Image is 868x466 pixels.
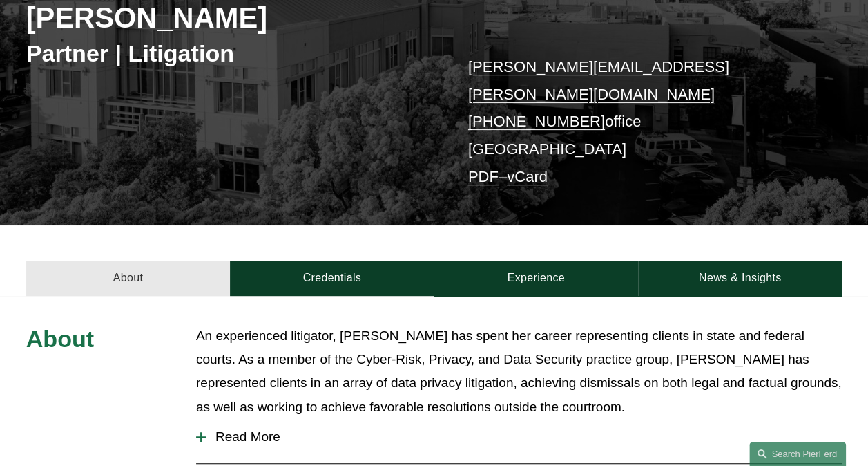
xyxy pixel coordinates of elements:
a: PDF [468,168,499,185]
p: An experienced litigator, [PERSON_NAME] has spent her career representing clients in state and fe... [196,324,842,419]
a: Credentials [230,261,434,296]
h2: [PERSON_NAME] [26,1,434,35]
a: [PHONE_NUMBER] [468,113,605,130]
button: Read More [196,419,842,455]
a: Search this site [749,442,846,466]
a: News & Insights [638,261,842,296]
span: Read More [206,429,842,445]
a: About [26,261,230,296]
a: vCard [507,168,548,185]
p: office [GEOGRAPHIC_DATA] – [468,53,808,190]
span: About [26,326,94,352]
a: [PERSON_NAME][EMAIL_ADDRESS][PERSON_NAME][DOMAIN_NAME] [468,58,729,103]
h3: Partner | Litigation [26,39,434,68]
a: Experience [434,261,637,296]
